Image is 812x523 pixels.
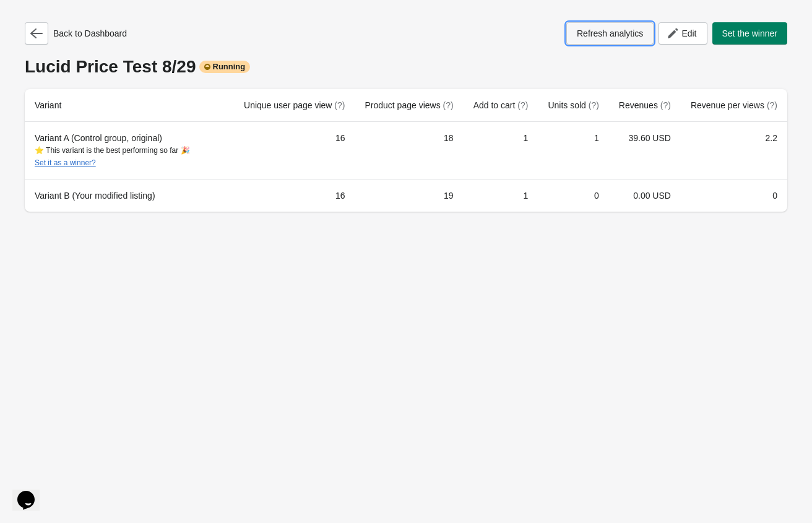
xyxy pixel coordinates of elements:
[199,61,251,73] div: Running
[619,100,671,110] span: Revenues
[538,122,608,179] td: 1
[517,100,528,110] span: (?)
[464,179,538,212] td: 1
[35,158,96,167] button: Set it as a winner?
[25,57,787,77] div: Lucid Price Test 8/29
[25,22,127,45] div: Back to Dashboard
[355,122,463,179] td: 18
[577,28,643,38] span: Refresh analytics
[722,28,778,38] span: Set the winner
[681,122,787,179] td: 2.2
[464,122,538,179] td: 1
[35,132,224,169] div: Variant A (Control group, original)
[767,100,777,110] span: (?)
[234,122,355,179] td: 16
[660,100,671,110] span: (?)
[691,100,777,110] span: Revenue per views
[548,100,598,110] span: Units sold
[712,22,788,45] button: Set the winner
[365,100,453,110] span: Product page views
[25,89,234,122] th: Variant
[244,100,345,110] span: Unique user page view
[609,179,681,212] td: 0.00 USD
[681,179,787,212] td: 0
[609,122,681,179] td: 39.60 USD
[473,100,529,110] span: Add to cart
[35,144,224,169] div: ⭐ This variant is the best performing so far 🎉
[589,100,599,110] span: (?)
[659,22,707,45] button: Edit
[12,473,52,511] iframe: chat widget
[443,100,454,110] span: (?)
[355,179,463,212] td: 19
[681,28,696,38] span: Edit
[566,22,654,45] button: Refresh analytics
[35,189,224,202] div: Variant B (Your modified listing)
[234,179,355,212] td: 16
[538,179,608,212] td: 0
[334,100,345,110] span: (?)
